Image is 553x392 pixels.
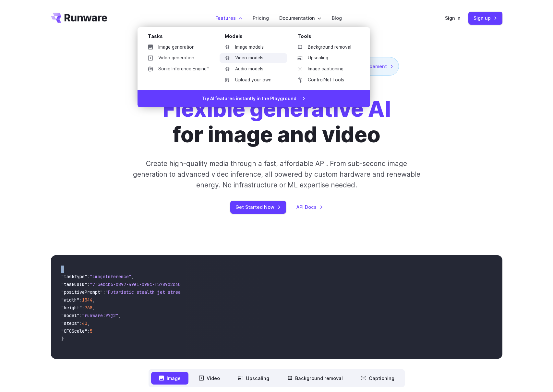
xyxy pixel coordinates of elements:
span: 40 [82,320,87,326]
a: Background removal [292,42,360,52]
button: Upscaling [230,372,277,385]
span: : [87,281,90,287]
span: "7f3ebcb6-b897-49e1-b98c-f5789d2d40d7" [90,281,188,287]
span: , [92,297,95,303]
span: , [92,305,95,311]
span: "taskType" [61,274,87,279]
a: Upscaling [292,53,360,63]
a: Sign up [468,12,502,24]
a: Sign in [445,14,461,22]
span: "steps" [61,320,79,326]
span: "taskUUID" [61,281,87,287]
div: Models [225,32,287,42]
div: Tasks [148,32,214,42]
span: : [103,289,105,295]
h1: for image and video [162,96,391,148]
a: ControlNet Tools [292,75,360,85]
a: Pricing [253,14,269,22]
span: : [79,297,82,303]
button: Captioning [353,372,402,385]
div: Tools [297,32,360,42]
p: Create high-quality media through a fast, affordable API. From sub-second image generation to adv... [132,158,421,191]
button: Video [191,372,228,385]
a: Sonic Inference Engine™ [143,64,214,74]
label: Documentation [279,14,321,22]
span: 1344 [82,297,92,303]
button: Image [151,372,188,385]
a: Image models [220,42,287,52]
a: Image captioning [292,64,360,74]
span: : [87,328,90,334]
span: "runware:97@2" [82,313,118,318]
strong: Flexible generative AI [162,96,391,122]
span: "imageInference" [90,274,131,279]
span: : [79,313,82,318]
a: Blog [332,14,342,22]
a: Image generation [143,42,214,52]
span: 5 [90,328,92,334]
span: "height" [61,305,82,311]
span: } [61,336,64,342]
span: : [87,274,90,279]
label: Features [215,14,242,22]
span: "positivePrompt" [61,289,103,295]
a: Go to / [51,13,107,23]
a: Upload your own [220,75,287,85]
a: API Docs [296,203,323,211]
span: , [131,274,134,279]
a: Try AI features instantly in the Playground [138,90,370,108]
span: : [79,320,82,326]
span: : [82,305,85,311]
span: "width" [61,297,79,303]
span: , [87,320,90,326]
span: "CFGScale" [61,328,87,334]
a: Audio models [220,64,287,74]
a: Video generation [143,53,214,63]
span: { [61,266,64,272]
button: Background removal [280,372,351,385]
span: "model" [61,313,79,318]
span: , [118,313,121,318]
a: Get Started Now [230,201,286,213]
a: Video models [220,53,287,63]
span: 768 [85,305,92,311]
span: "Futuristic stealth jet streaking through a neon-lit cityscape with glowing purple exhaust" [105,289,342,295]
